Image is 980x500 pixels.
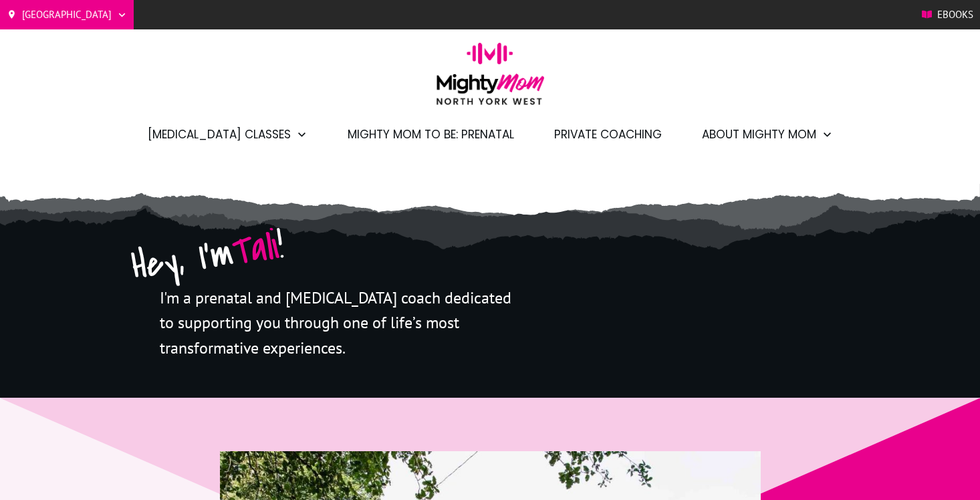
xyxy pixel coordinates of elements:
[702,123,833,146] a: About Mighty Mom
[7,5,127,25] a: [GEOGRAPHIC_DATA]
[229,219,283,280] span: Tali
[348,123,514,146] a: Mighty Mom to Be: Prenatal
[160,285,514,370] p: I'm a prenatal and [MEDICAL_DATA] coach dedicated to supporting you through one of life’s most tr...
[148,123,308,146] a: [MEDICAL_DATA] Classes
[22,5,112,25] span: [GEOGRAPHIC_DATA]
[922,5,973,25] a: Ebooks
[148,123,291,146] span: [MEDICAL_DATA] Classes
[937,5,973,25] span: Ebooks
[128,219,287,294] span: Hey, I'm !
[554,123,662,146] a: Private Coaching
[702,123,816,146] span: About Mighty Mom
